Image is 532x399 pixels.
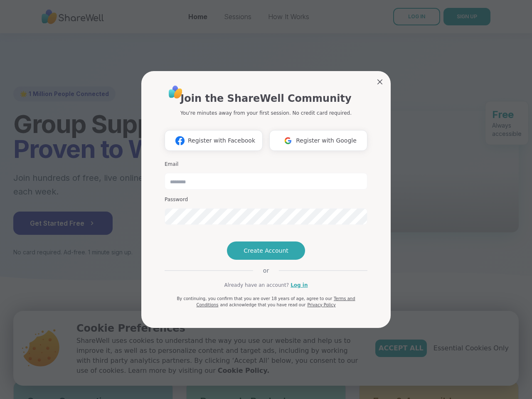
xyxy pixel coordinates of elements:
img: ShareWell Logomark [280,133,296,148]
h3: Email [165,161,367,168]
img: ShareWell Logomark [172,133,188,148]
span: Register with Facebook [188,136,255,145]
span: Already have an account? [224,281,289,289]
span: Create Account [244,246,288,255]
span: and acknowledge that you have read our [220,303,305,307]
span: By continuing, you confirm that you are over 18 years of age, agree to our [177,296,332,301]
button: Register with Google [269,130,367,151]
span: Register with Google [296,136,357,145]
img: ShareWell Logo [166,83,185,101]
h3: Password [165,196,367,203]
a: Privacy Policy [307,303,335,307]
span: or [253,266,279,275]
a: Terms and Conditions [196,296,355,307]
p: You're minutes away from your first session. No credit card required. [180,109,352,117]
h1: Join the ShareWell Community [180,91,351,106]
a: Log in [291,281,308,289]
button: Register with Facebook [165,130,263,151]
button: Create Account [227,241,305,260]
